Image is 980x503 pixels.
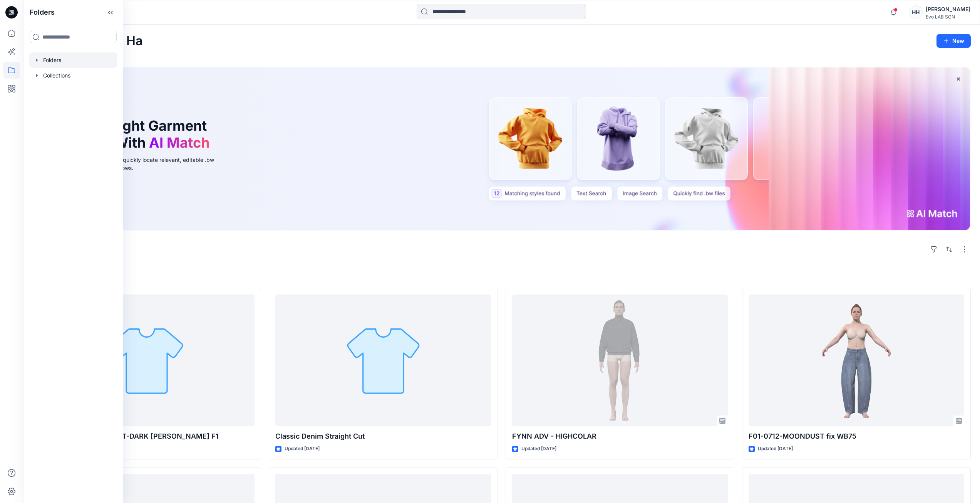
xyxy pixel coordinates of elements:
a: F01-0712-MOONDUST fix WB75 [749,294,964,427]
p: Updated [DATE] [285,445,320,453]
div: Use text or image search to quickly locate relevant, editable .bw files for faster design workflows. [52,156,225,172]
a: M07-0025-DUNE JACKET-DARK LODEN F1 [39,294,255,427]
p: F01-0712-MOONDUST fix WB75 [749,431,964,442]
a: Classic Denim Straight Cut [275,294,491,427]
h4: Styles [32,271,971,280]
p: Updated [DATE] [758,445,793,453]
p: Classic Denim Straight Cut [275,431,491,442]
button: New [936,34,971,48]
div: Evo LAB SGN [926,14,970,20]
span: AI Match [149,134,209,151]
div: [PERSON_NAME] [926,5,970,14]
div: HH [909,5,923,19]
p: FYNN ADV - HIGHCOLAR [512,431,728,442]
a: FYNN ADV - HIGHCOLAR [512,294,728,427]
p: Updated [DATE] [521,445,556,453]
p: M07-0025-DUNE JACKET-DARK [PERSON_NAME] F1 [39,431,255,442]
h1: Find the Right Garment Instantly With [52,118,213,151]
